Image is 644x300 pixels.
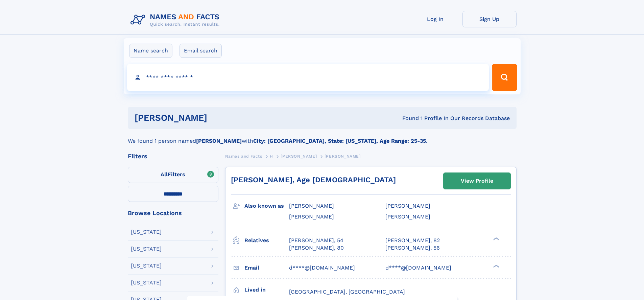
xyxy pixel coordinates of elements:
[281,154,317,159] span: [PERSON_NAME]
[385,237,440,244] a: [PERSON_NAME], 82
[461,173,493,189] div: View Profile
[244,200,289,212] h3: Also known as
[244,235,289,246] h3: Relatives
[128,153,218,159] div: Filters
[289,244,344,252] a: [PERSON_NAME], 80
[305,115,510,122] div: Found 1 Profile In Our Records Database
[131,263,162,269] div: [US_STATE]
[131,229,162,235] div: [US_STATE]
[244,262,289,274] h3: Email
[462,11,517,27] a: Sign Up
[270,152,273,160] a: H
[385,203,430,209] span: [PERSON_NAME]
[128,129,517,145] div: We found 1 person named with .
[492,64,517,91] button: Search Button
[492,236,500,241] div: ❯
[253,138,426,144] b: City: [GEOGRAPHIC_DATA], State: [US_STATE], Age Range: 25-35
[325,154,361,159] span: [PERSON_NAME]
[128,210,218,216] div: Browse Locations
[225,152,262,160] a: Names and Facts
[128,167,218,183] label: Filters
[196,138,242,144] b: [PERSON_NAME]
[244,284,289,296] h3: Lived in
[135,114,305,122] h1: [PERSON_NAME]
[281,152,317,160] a: [PERSON_NAME]
[231,176,396,184] a: [PERSON_NAME], Age [DEMOGRAPHIC_DATA]
[129,44,172,58] label: Name search
[492,264,500,268] div: ❯
[289,289,405,295] span: [GEOGRAPHIC_DATA], [GEOGRAPHIC_DATA]
[161,171,168,178] span: All
[385,213,430,220] span: [PERSON_NAME]
[385,244,440,252] a: [PERSON_NAME], 56
[289,237,343,244] a: [PERSON_NAME], 54
[289,213,334,220] span: [PERSON_NAME]
[131,246,162,252] div: [US_STATE]
[408,11,462,27] a: Log In
[270,154,273,159] span: H
[444,173,510,189] a: View Profile
[131,280,162,285] div: [US_STATE]
[289,203,334,209] span: [PERSON_NAME]
[127,64,489,91] input: search input
[180,44,222,58] label: Email search
[128,11,225,29] img: Logo Names and Facts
